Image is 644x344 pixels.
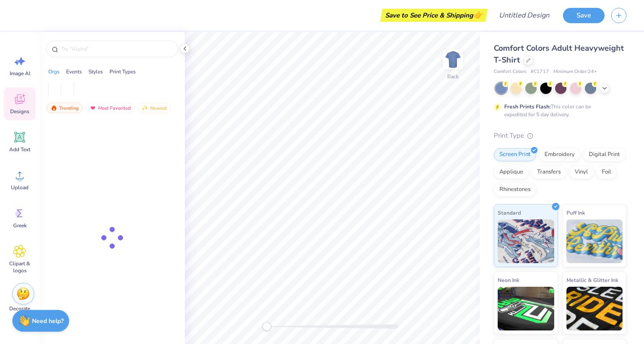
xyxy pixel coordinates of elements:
[492,7,556,24] input: Untitled Design
[494,148,536,161] div: Screen Print
[10,70,30,77] span: Image AI
[13,222,27,229] span: Greek
[447,73,459,80] div: Back
[504,103,551,110] strong: Fresh Prints Flash:
[596,166,617,179] div: Foil
[553,68,597,76] span: Minimum Order: 24 +
[262,322,271,331] div: Accessibility label
[32,317,64,325] strong: Need help?
[504,103,612,118] div: This color can be expedited for 5 day delivery.
[88,68,103,76] div: Styles
[494,166,529,179] div: Applique
[110,68,136,76] div: Print Types
[566,219,623,263] img: Puff Ink
[382,9,485,22] div: Save to See Price & Shipping
[89,105,96,111] img: most_fav.gif
[498,287,554,330] img: Neon Ink
[48,68,60,76] div: Orgs
[494,131,626,141] div: Print Type
[11,184,28,191] span: Upload
[563,8,605,23] button: Save
[498,275,519,285] span: Neon Ink
[498,208,521,217] span: Standard
[494,43,624,65] span: Comfort Colors Adult Heavyweight T-Shirt
[66,68,82,76] div: Events
[142,105,149,111] img: newest.gif
[583,148,626,161] div: Digital Print
[85,103,135,113] div: Most Favorited
[444,51,462,68] img: Back
[566,287,623,330] img: Metallic & Glitter Ink
[10,108,29,115] span: Designs
[46,103,83,113] div: Trending
[494,68,526,76] span: Comfort Colors
[494,183,536,196] div: Rhinestones
[566,208,585,217] span: Puff Ink
[531,68,549,76] span: # C1717
[531,166,566,179] div: Transfers
[498,219,554,263] img: Standard
[539,148,580,161] div: Embroidery
[473,10,483,20] span: 👉
[60,45,173,53] input: Try "Alpha"
[566,275,618,285] span: Metallic & Glitter Ink
[569,166,594,179] div: Vinyl
[50,105,57,111] img: trending.gif
[9,305,30,312] span: Decorate
[138,103,171,113] div: Newest
[9,146,30,153] span: Add Text
[5,260,34,274] span: Clipart & logos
